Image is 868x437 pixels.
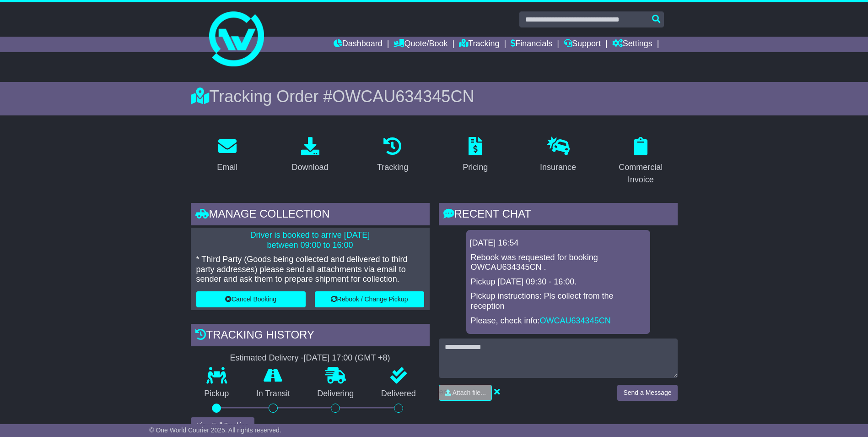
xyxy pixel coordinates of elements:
[463,161,488,174] div: Pricing
[394,37,447,52] a: Quote/Book
[291,161,328,174] div: Download
[196,255,424,284] p: * Third Party (Goods being collected and delivered to third party addresses) please send all atta...
[540,161,576,174] div: Insurance
[439,203,678,228] div: RECENT CHAT
[371,134,414,177] a: Tracking
[610,161,672,186] div: Commercial Invoice
[564,37,601,52] a: Support
[191,389,243,399] p: Pickup
[196,230,424,250] p: Driver is booked to arrive [DATE] between 09:00 to 16:00
[534,134,582,177] a: Insurance
[457,134,494,177] a: Pricing
[304,389,368,399] p: Delivering
[191,324,430,349] div: Tracking history
[211,134,243,177] a: Email
[459,37,499,52] a: Tracking
[191,87,678,106] div: Tracking Order #
[540,316,611,325] a: OWCAU634345CN
[471,291,646,311] p: Pickup instructions: Pls collect from the reception
[377,161,408,174] div: Tracking
[604,134,678,189] a: Commercial Invoice
[196,291,306,307] button: Cancel Booking
[334,37,383,52] a: Dashboard
[304,353,390,363] div: [DATE] 17:00 (GMT +8)
[511,37,552,52] a: Financials
[367,389,430,399] p: Delivered
[191,417,254,433] button: View Full Tracking
[149,426,281,434] span: © One World Courier 2025. All rights reserved.
[217,161,237,174] div: Email
[315,291,424,307] button: Rebook / Change Pickup
[470,238,647,248] div: [DATE] 16:54
[286,134,334,177] a: Download
[471,277,646,287] p: Pickup [DATE] 09:30 - 16:00.
[332,87,474,106] span: OWCAU634345CN
[243,389,304,399] p: In Transit
[471,316,646,326] p: Please, check info:
[612,37,652,52] a: Settings
[191,203,430,228] div: Manage collection
[191,353,430,363] div: Estimated Delivery -
[471,253,646,273] p: Rebook was requested for booking OWCAU634345CN .
[617,385,677,401] button: Send a Message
